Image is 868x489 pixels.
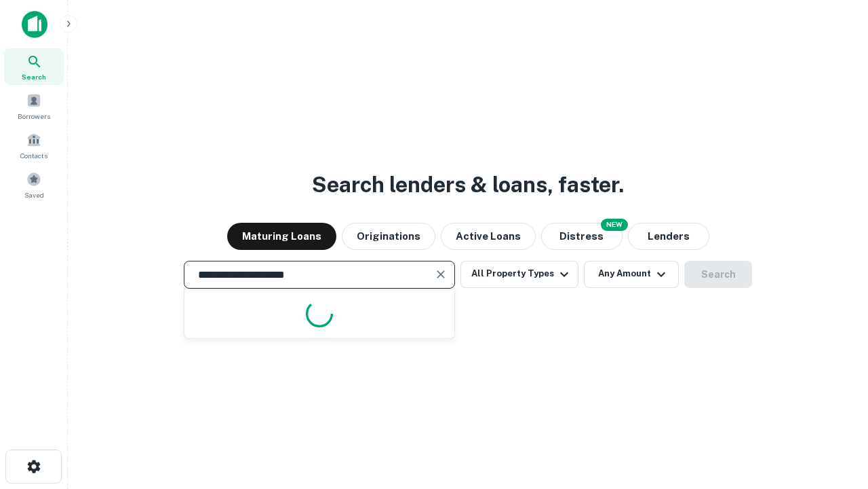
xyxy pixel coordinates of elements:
img: capitalize-icon.png [22,11,47,38]
h3: Search lenders & loans, faster. [312,168,624,201]
button: Search distressed loans with lien and other non-mortgage details. [541,223,623,250]
button: Lenders [628,223,709,250]
button: Originations [342,223,435,250]
a: Contacts [4,127,64,164]
button: All Property Types [460,261,578,288]
button: Any Amount [584,261,679,288]
button: Active Loans [441,223,536,250]
a: Saved [4,166,64,203]
a: Search [4,48,64,85]
span: Saved [24,189,44,200]
span: Search [22,71,46,82]
span: Contacts [20,150,47,161]
span: Borrowers [18,111,50,122]
div: NEW [601,219,628,231]
button: Maturing Loans [227,223,336,250]
a: Borrowers [4,88,64,124]
iframe: Chat Widget [800,337,868,402]
button: Clear [431,265,450,284]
